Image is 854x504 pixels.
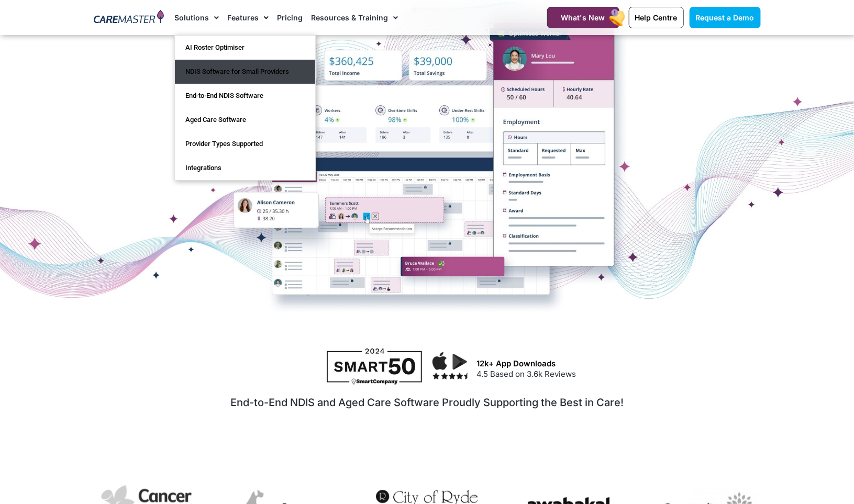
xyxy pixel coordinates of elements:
a: End-to-End NDIS Software [175,84,315,108]
a: What's New [547,7,619,28]
span: What's New [561,13,605,22]
a: Aged Care Software [175,108,315,132]
p: 4.5 Based on 3.6k Reviews [476,368,755,380]
span: Request a Demo [696,13,755,22]
a: Request a Demo [690,7,761,28]
img: CareMaster Logo [94,10,164,26]
a: Provider Types Supported [175,132,315,156]
a: NDIS Software for Small Providers [175,60,315,84]
h2: End-to-End NDIS and Aged Care Software Proudly Supporting the Best in Care! [100,396,755,409]
a: Integrations [175,156,315,180]
span: Help Centre [635,13,678,22]
h3: 12k+ App Downloads [476,359,755,368]
a: AI Roster Optimiser [175,36,315,60]
ul: Solutions [174,35,316,181]
a: Help Centre [629,7,684,28]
